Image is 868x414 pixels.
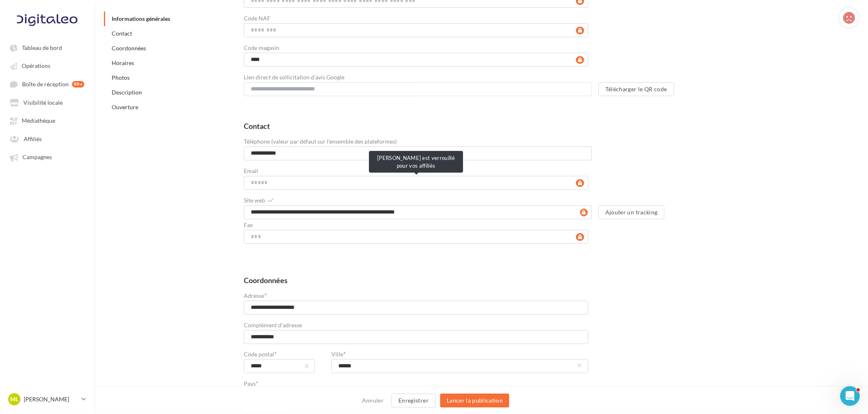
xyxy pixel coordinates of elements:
[5,58,89,73] a: Opérations
[22,117,55,124] span: Médiathèque
[112,103,138,110] a: Ouverture
[598,205,665,219] button: Ajouter un tracking
[10,395,18,403] span: ML
[112,89,142,96] a: Description
[5,131,89,146] a: Affiliés
[244,74,344,80] label: Lien direct de sollicitation d'avis Google
[22,154,52,161] span: Campagnes
[840,386,860,406] iframe: Intercom live chat
[22,81,69,88] span: Boîte de réception
[5,149,89,164] a: Campagnes
[22,44,62,51] span: Tableau de bord
[244,380,258,387] label: Pays
[5,113,89,128] a: Médiathèque
[244,277,288,284] div: Coordonnées
[369,151,463,173] div: [PERSON_NAME] est verrouillé pour vos affiliés
[244,16,270,21] label: Code NAF
[24,135,42,142] span: Affiliés
[72,81,84,88] div: 99+
[7,391,88,407] a: ML [PERSON_NAME]
[22,63,50,70] span: Opérations
[244,198,265,203] label: Site web
[244,45,279,51] label: Code magasin
[244,322,302,328] label: Complément d'adresse
[23,99,63,106] span: Visibilité locale
[5,95,89,110] a: Visibilité locale
[244,122,270,130] div: Contact
[112,30,132,37] a: Contact
[244,222,253,228] label: Fax
[24,395,78,403] p: [PERSON_NAME]
[391,394,436,407] button: Enregistrer
[244,292,267,299] label: Adresse
[112,74,130,81] a: Photos
[112,15,170,22] a: Informations générales
[359,396,387,405] button: Annuler
[112,59,134,66] a: Horaires
[244,351,325,357] label: Code postal
[244,139,397,144] label: Téléphone (valeur par défaut sur l'ensemble des plateformes)
[5,76,89,92] a: Boîte de réception 99+
[244,168,258,174] label: Email
[440,394,509,407] button: Lancer la publication
[112,45,146,52] a: Coordonnées
[331,351,588,357] label: Ville
[5,40,89,55] a: Tableau de bord
[598,82,674,96] button: Télécharger le QR code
